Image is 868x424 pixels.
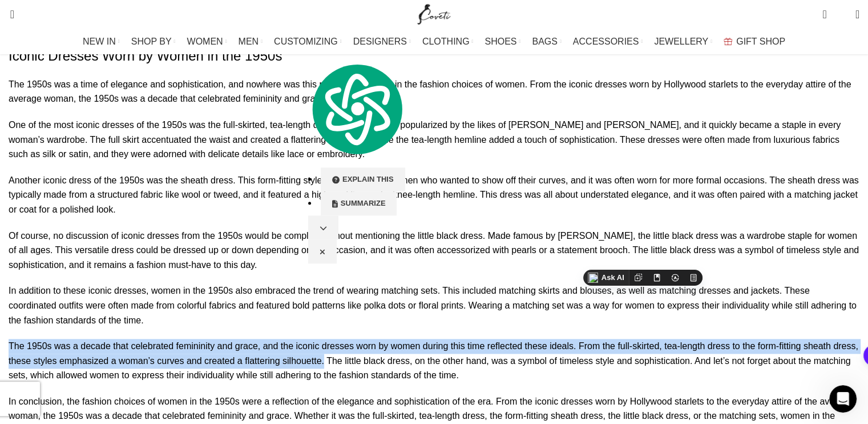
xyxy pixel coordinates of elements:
[9,77,859,106] p: The 1950s was a time of elegance and sophistication, and nowhere was this more evident than in th...
[9,229,859,273] p: Of course, no discussion of iconic dresses from the 1950s would be complete without mentioning th...
[83,30,120,53] a: NEW IN
[187,30,227,53] a: WOMEN
[274,30,342,53] a: CUSTOMIZING
[485,36,516,47] span: SHOES
[573,30,643,53] a: ACCESSORIES
[532,36,557,47] span: BAGS
[321,167,405,191] button: Explain this
[724,30,785,53] a: GIFT SHOP
[654,36,708,47] span: JEWELLERY
[422,30,474,53] a: CLOTHING
[131,30,176,53] a: SHOP BY
[9,173,859,217] p: Another iconic dress of the 1950s was the sheath dress. This form-fitting style was favored by wo...
[422,36,470,47] span: CLOTHING
[415,9,453,18] a: Site logo
[187,36,223,47] span: WOMEN
[9,283,859,327] p: In addition to these iconic dresses, women in the 1950s also embraced the trend of wearing matchi...
[341,199,386,208] span: Summarize
[321,191,397,215] button: Summarize
[3,3,14,26] a: Search
[83,36,116,47] span: NEW IN
[573,36,639,47] span: ACCESSORIES
[274,36,338,47] span: CUSTOMIZING
[9,46,859,66] h2: Iconic Dresses Worn by Women in the 1950s
[3,30,865,53] div: Main navigation
[485,30,520,53] a: SHOES
[829,385,857,413] iframe: Intercom live chat
[353,36,407,47] span: DESIGNERS
[838,11,846,20] span: 0
[835,3,847,26] div: My Wishlist
[9,118,859,162] p: One of the most iconic dresses of the 1950s was the full-skirted, tea-length dress. This style wa...
[239,36,259,47] span: MEN
[308,62,405,156] img: logo.svg
[823,6,832,14] span: 0
[724,38,732,45] img: GiftBag
[817,3,832,26] a: 0
[9,339,859,383] p: The 1950s was a decade that celebrated femininity and grace, and the iconic dresses worn by women...
[239,30,263,53] a: MEN
[654,30,712,53] a: JEWELLERY
[353,30,411,53] a: DESIGNERS
[342,175,394,184] span: Explain this
[532,30,561,53] a: BAGS
[736,36,785,47] span: GIFT SHOP
[131,36,172,47] span: SHOP BY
